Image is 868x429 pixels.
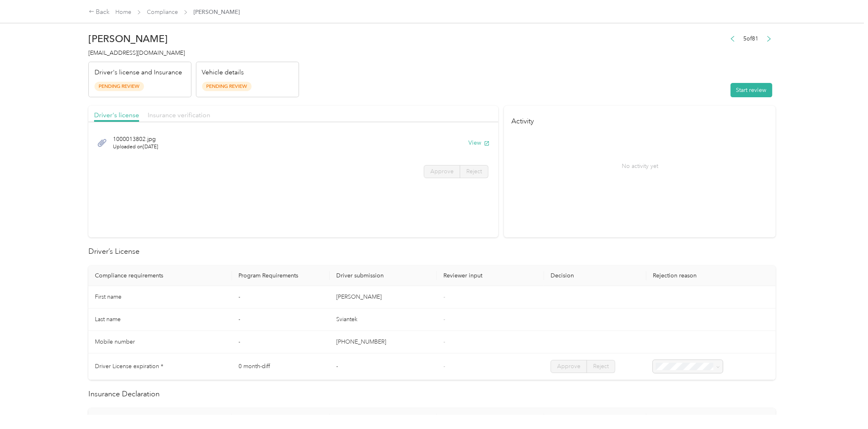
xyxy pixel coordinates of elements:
p: Driver's license and Insurance [94,68,182,78]
span: Last name [95,316,121,323]
td: 0 month-diff [232,353,329,380]
span: Mobile number [95,338,135,345]
p: Vehicle details [202,68,244,78]
button: Start review [731,83,772,97]
h2: Driver’s License [88,246,776,257]
iframe: Everlance-gr Chat Button Frame [822,383,868,429]
th: Driver submission [330,408,437,429]
h2: [PERSON_NAME] [88,33,299,45]
th: Decision [544,266,646,286]
span: Pending Review [94,82,144,91]
td: - [232,308,329,331]
th: Reviewer input [437,408,544,429]
h2: Insurance Declaration [88,389,776,400]
td: - [232,286,329,308]
td: Driver License expiration * [88,353,232,380]
span: First name [95,293,121,300]
span: - [443,293,445,300]
th: Program Requirements [232,266,329,286]
th: Rejection reason [646,266,776,286]
th: Program Requirements [232,408,329,429]
td: First name [88,286,232,308]
span: Pending Review [202,82,252,91]
span: Reject [593,363,609,370]
th: Compliance requirements [88,266,232,286]
th: Reviewer input [437,266,544,286]
span: Reject [466,168,482,175]
th: Driver submission [330,266,437,286]
span: 1000013802.jpg [113,135,158,143]
div: Back [89,7,110,17]
span: [PERSON_NAME] [193,8,240,16]
h4: Activity [504,106,776,132]
a: Compliance [147,9,178,16]
span: - [443,316,445,323]
th: Rejection reason [646,408,776,429]
span: Approve [430,168,454,175]
td: Sviantek [330,308,437,331]
span: Driver's license [94,111,139,119]
span: Driver License expiration * [95,363,163,370]
td: [PHONE_NUMBER] [330,331,437,353]
span: - [443,363,445,370]
span: Insurance verification [148,111,210,119]
td: [PERSON_NAME] [330,286,437,308]
th: Decision [544,408,646,429]
span: [EMAIL_ADDRESS][DOMAIN_NAME] [88,49,185,56]
th: Compliance requirements [88,408,232,429]
span: Approve [557,363,580,370]
td: - [232,331,329,353]
p: No activity yet [622,162,658,170]
td: - [330,353,437,380]
a: Home [115,9,131,16]
span: Uploaded on [DATE] [113,143,158,151]
span: - [443,338,445,345]
button: View [468,139,490,147]
td: Mobile number [88,331,232,353]
td: Last name [88,308,232,331]
span: 5 of 81 [743,34,758,43]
